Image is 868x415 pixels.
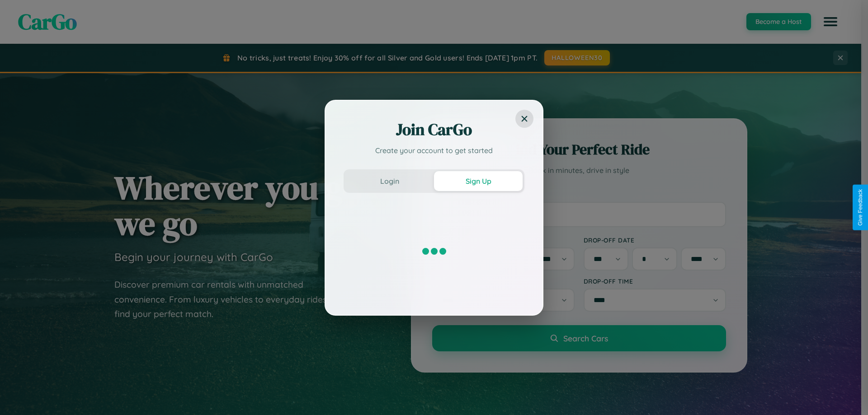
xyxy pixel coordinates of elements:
button: Login [345,171,434,191]
p: Create your account to get started [344,145,524,156]
iframe: Intercom live chat [9,384,31,406]
button: Sign Up [434,171,523,191]
div: Give Feedback [857,189,863,226]
h2: Join CarGo [344,119,524,140]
